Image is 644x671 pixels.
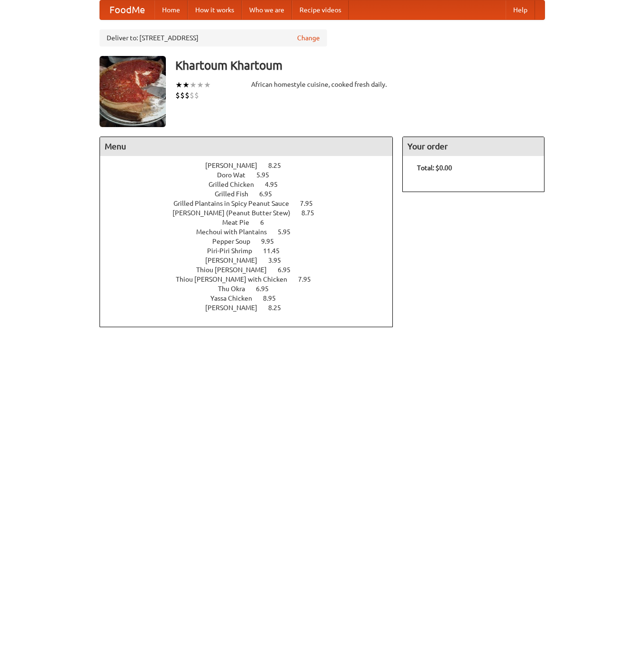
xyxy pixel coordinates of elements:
a: [PERSON_NAME] 3.95 [205,257,299,264]
span: 4.95 [265,181,287,188]
span: [PERSON_NAME] [205,304,267,312]
li: ★ [204,80,211,90]
li: $ [194,90,199,101]
a: Piri-Piri Shrimp 11.45 [207,247,297,255]
li: ★ [175,80,182,90]
div: African homestyle cuisine, cooked fresh daily. [251,80,393,89]
a: Doro Wat 5.95 [217,171,287,179]
h3: Khartoum Khartoum [175,56,545,75]
li: $ [180,90,185,101]
a: [PERSON_NAME] 8.25 [205,304,299,312]
a: Thiou [PERSON_NAME] with Chicken 7.95 [176,276,328,283]
span: 11.45 [263,247,289,255]
a: Meat Pie 6 [222,219,281,226]
a: Yassa Chicken 8.95 [210,294,293,302]
a: Home [154,0,188,19]
li: $ [190,90,194,101]
a: Thiou [PERSON_NAME] 6.95 [196,266,308,274]
span: 5.95 [256,171,279,179]
span: Thiou [PERSON_NAME] with Chicken [176,276,297,283]
a: Grilled Chicken 4.95 [209,181,295,188]
a: [PERSON_NAME] (Peanut Butter Stew) 8.75 [172,209,332,217]
li: ★ [190,80,197,90]
span: Meat Pie [222,219,259,226]
span: 3.95 [268,257,290,264]
span: Grilled Chicken [209,181,263,188]
span: 6 [260,219,273,226]
span: Yassa Chicken [210,294,262,302]
span: Mechoui with Plantains [196,228,276,236]
span: [PERSON_NAME] [205,257,267,264]
a: How it works [188,0,242,19]
span: Thiou [PERSON_NAME] [196,266,276,274]
span: Piri-Piri Shrimp [207,247,262,255]
a: Recipe videos [292,0,349,19]
img: angular.jpg [100,56,166,127]
h4: Menu [100,137,393,156]
a: Change [297,33,320,43]
li: $ [185,90,190,101]
b: Total: $0.00 [417,164,452,172]
div: Deliver to: [STREET_ADDRESS] [100,29,327,46]
span: 9.95 [261,238,283,245]
span: 7.95 [298,276,320,283]
li: ★ [197,80,204,90]
a: Grilled Fish 6.95 [215,190,290,198]
a: Thu Okra 6.95 [218,285,286,293]
span: Grilled Fish [215,190,258,198]
span: 6.95 [278,266,300,274]
span: 5.95 [278,228,300,236]
a: Who we are [242,0,292,19]
h4: Your order [403,137,544,156]
span: 6.95 [256,285,278,293]
a: FoodMe [100,0,154,19]
span: 7.95 [300,200,322,207]
a: Help [506,0,535,19]
span: 8.25 [268,304,290,312]
li: $ [175,90,180,101]
span: [PERSON_NAME] (Peanut Butter Stew) [172,209,300,217]
span: Thu Okra [218,285,254,293]
a: Mechoui with Plantains 5.95 [196,228,308,236]
span: 6.95 [259,190,281,198]
a: Grilled Plantains in Spicy Peanut Sauce 7.95 [173,200,330,207]
span: 8.75 [301,209,324,217]
span: 8.95 [263,294,285,302]
span: [PERSON_NAME] [205,162,267,169]
span: Grilled Plantains in Spicy Peanut Sauce [173,200,299,207]
a: Pepper Soup 9.95 [212,238,291,245]
li: ★ [182,80,190,90]
span: Pepper Soup [212,238,260,245]
a: [PERSON_NAME] 8.25 [205,162,299,169]
span: Doro Wat [217,171,255,179]
span: 8.25 [268,162,290,169]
